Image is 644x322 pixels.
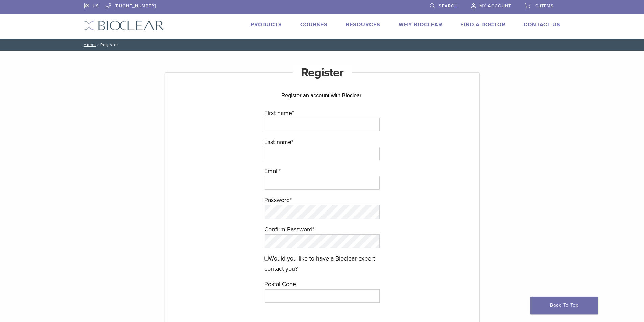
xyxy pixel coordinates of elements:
span: / [96,43,100,46]
h1: Register [293,65,352,81]
a: Contact Us [524,21,560,28]
a: Products [251,21,282,28]
label: Would you like to have a Bioclear expert contact you? [264,253,380,274]
nav: Register [79,39,566,51]
span: My Account [479,3,511,9]
a: Back To Top [530,297,598,314]
span: 0 items [535,3,554,9]
a: Why Bioclear [399,21,442,28]
div: Register an account with Bioclear. [221,83,423,108]
label: Last name [264,137,380,147]
label: First name [264,108,380,118]
label: Password [264,195,380,205]
input: Would you like to have a Bioclear expert contact you? [264,256,269,261]
a: Courses [300,21,328,28]
a: Find A Doctor [460,21,505,28]
span: Search [439,3,458,9]
label: Confirm Password [264,224,380,234]
label: Email [264,166,380,176]
label: Postal Code [264,279,380,289]
a: Resources [346,21,380,28]
img: Bioclear [84,21,164,30]
a: Home [81,42,96,47]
